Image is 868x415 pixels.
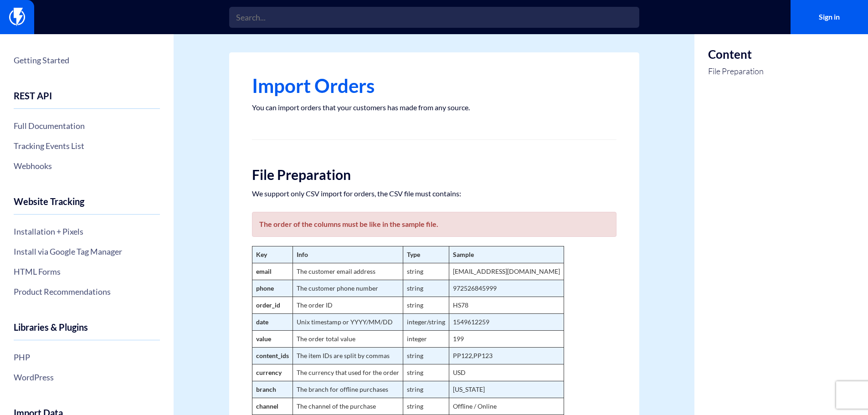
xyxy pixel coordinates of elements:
p: We support only CSV import for orders, the CSV file must contains: [252,189,616,198]
a: HTML Forms [14,264,160,279]
h4: Libraries & Plugins [14,322,160,340]
a: Tracking Events List [14,138,160,154]
h3: Content [708,48,764,61]
td: string [403,381,449,398]
a: Product Recommendations [14,284,160,299]
td: The order total value [293,331,403,348]
strong: phone [256,284,274,292]
input: Search... [229,7,639,28]
td: string [403,348,449,364]
td: string [403,398,449,415]
td: string [403,280,449,297]
p: You can import orders that your customers has made from any source. [252,103,616,112]
td: [EMAIL_ADDRESS][DOMAIN_NAME] [449,263,564,280]
h2: File Preparation [252,167,616,182]
td: string [403,263,449,280]
strong: branch [256,385,276,393]
td: 1549612259 [449,314,564,331]
td: PP122,PP123 [449,348,564,364]
td: USD [449,364,564,381]
h4: Website Tracking [14,196,160,215]
td: The channel of the purchase [293,398,403,415]
strong: Info [297,251,308,258]
td: The order ID [293,297,403,314]
td: The customer phone number [293,280,403,297]
a: WordPress [14,369,160,385]
td: Unix timestamp or YYYY/MM/DD [293,314,403,331]
strong: Type [407,251,420,258]
h4: REST API [14,91,160,109]
strong: order_id [256,301,280,309]
td: The customer email address [293,263,403,280]
td: The item IDs are split by commas [293,348,403,364]
td: integer/string [403,314,449,331]
td: The currency that used for the order [293,364,403,381]
a: Webhooks [14,158,160,174]
td: HS78 [449,297,564,314]
td: 972526845999 [449,280,564,297]
h1: Import Orders [252,75,616,96]
strong: value [256,335,271,343]
td: integer [403,331,449,348]
strong: email [256,267,272,275]
strong: content_ids [256,352,289,359]
td: string [403,297,449,314]
a: Full Documentation [14,118,160,133]
td: The branch for offline purchases [293,381,403,398]
b: The order of the columns must be like in the sample file. [259,220,438,228]
td: string [403,364,449,381]
td: 199 [449,331,564,348]
a: File Preparation [708,66,764,77]
a: PHP [14,349,160,365]
strong: currency [256,369,282,376]
td: Offline / Online [449,398,564,415]
td: [US_STATE] [449,381,564,398]
a: Installation + Pixels [14,224,160,239]
strong: Sample [453,251,474,258]
strong: date [256,318,268,326]
a: Getting Started [14,52,160,68]
strong: channel [256,402,278,410]
strong: Key [256,251,267,258]
a: Install via Google Tag Manager [14,244,160,259]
